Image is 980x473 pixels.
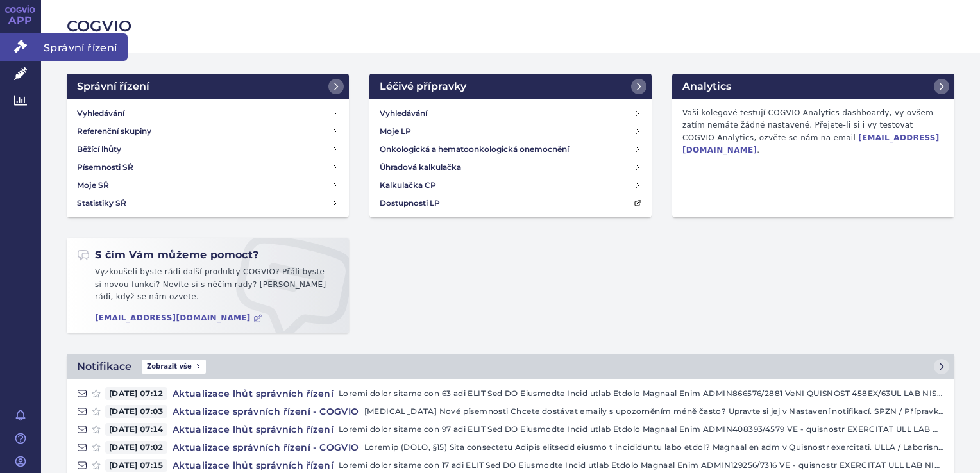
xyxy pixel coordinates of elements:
[67,15,954,37] h2: COGVIO
[77,107,124,120] h4: Vyhledávání
[67,354,954,379] a: NotifikaceZobrazit vše
[380,197,440,210] h4: Dostupnosti LP
[375,104,646,122] a: Vyhledávání
[375,194,646,212] a: Dostupnosti LP
[375,158,646,176] a: Úhradová kalkulačka
[167,459,339,472] h4: Aktualizace lhůt správních řízení
[682,79,731,94] h2: Analytics
[77,248,259,262] h2: S čím Vám můžeme pomoct?
[72,176,344,194] a: Moje SŘ
[105,387,167,400] span: [DATE] 07:12
[77,266,339,309] p: Vyzkoušeli byste rádi další produkty COGVIO? Přáli byste si novou funkci? Nevíte si s něčím rady?...
[77,125,151,138] h4: Referenční skupiny
[380,125,411,138] h4: Moje LP
[167,405,364,418] h4: Aktualizace správních řízení - COGVIO
[105,405,167,418] span: [DATE] 07:03
[339,423,944,436] p: Loremi dolor sitame con 97 adi ELIT Sed DO Eiusmodte Incid utlab Etdolo Magnaal Enim ADMIN408393/...
[142,360,206,374] span: Zobrazit vše
[380,161,461,174] h4: Úhradová kalkulačka
[72,194,344,212] a: Statistiky SŘ
[677,104,949,160] p: Vaši kolegové testují COGVIO Analytics dashboardy, vy ovšem zatím nemáte žádné nastavené. Přejete...
[672,74,954,99] a: Analytics
[72,158,344,176] a: Písemnosti SŘ
[380,79,466,94] h2: Léčivé přípravky
[77,161,133,174] h4: Písemnosti SŘ
[41,33,128,60] span: Správní řízení
[67,74,349,99] a: Správní řízení
[167,441,364,454] h4: Aktualizace správních řízení - COGVIO
[380,143,569,156] h4: Onkologická a hematoonkologická onemocnění
[375,176,646,194] a: Kalkulačka CP
[380,107,427,120] h4: Vyhledávání
[339,459,944,472] p: Loremi dolor sitame con 17 adi ELIT Sed DO Eiusmodte Incid utlab Etdolo Magnaal Enim ADMIN129256/...
[105,459,167,472] span: [DATE] 07:15
[77,359,131,374] h2: Notifikace
[77,143,121,156] h4: Běžící lhůty
[364,441,944,454] p: Loremip (DOLO, §15) Sita consectetu Adipis elitsedd eiusmo t incididuntu labo etdol? Magnaal en a...
[72,122,344,140] a: Referenční skupiny
[105,423,167,436] span: [DATE] 07:14
[72,104,344,122] a: Vyhledávání
[77,179,109,192] h4: Moje SŘ
[167,387,339,400] h4: Aktualizace lhůt správních řízení
[95,313,262,323] a: [EMAIL_ADDRESS][DOMAIN_NAME]
[682,133,940,155] a: [EMAIL_ADDRESS][DOMAIN_NAME]
[380,179,436,192] h4: Kalkulačka CP
[72,140,344,158] a: Běžící lhůty
[77,79,149,94] h2: Správní řízení
[364,405,944,418] p: [MEDICAL_DATA] Nové písemnosti Chcete dostávat emaily s upozorněním méně často? Upravte si jej v ...
[167,423,339,436] h4: Aktualizace lhůt správních řízení
[369,74,652,99] a: Léčivé přípravky
[375,140,646,158] a: Onkologická a hematoonkologická onemocnění
[77,197,126,210] h4: Statistiky SŘ
[339,387,944,400] p: Loremi dolor sitame con 63 adi ELIT Sed DO Eiusmodte Incid utlab Etdolo Magnaal Enim ADMIN866576/...
[105,441,167,454] span: [DATE] 07:02
[375,122,646,140] a: Moje LP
